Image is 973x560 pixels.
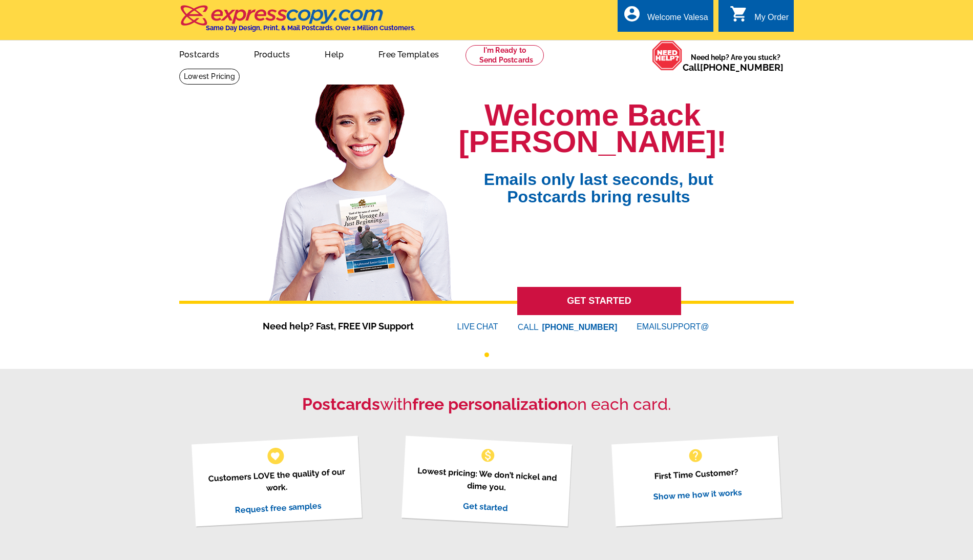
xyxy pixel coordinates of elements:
[624,464,768,484] p: First Time Customer?
[730,5,748,23] i: shopping_cart
[270,450,281,461] span: favorite
[457,321,477,333] font: LIVE
[362,42,455,66] a: Free Templates
[683,62,784,73] span: Call
[308,42,360,66] a: Help
[661,321,710,333] font: SUPPORT@
[263,319,427,333] span: Need help? Fast, FREE VIP Support
[700,62,784,73] a: [PHONE_NUMBER]
[653,487,742,502] a: Show me how it works
[754,13,789,27] div: My Order
[459,102,727,155] h1: Welcome Back [PERSON_NAME]!
[204,465,349,497] p: Customers LOVE the quality of our work.
[623,5,641,23] i: account_circle
[683,52,789,73] span: Need help? Are you stuck?
[412,395,567,413] strong: free personalization
[517,287,681,315] a: GET STARTED
[179,395,794,414] h2: with on each card.
[471,155,727,205] span: Emails only last seconds, but Postcards bring results
[163,42,236,66] a: Postcards
[462,501,507,513] a: Get started
[238,42,307,66] a: Products
[647,13,708,27] div: Welcome Valesa
[480,447,496,464] span: monetization_on
[484,352,489,357] button: 1 of 1
[302,395,380,413] strong: Postcards
[206,24,415,32] h4: Same Day Design, Print, & Mail Postcards. Over 1 Million Customers.
[414,464,559,496] p: Lowest pricing: We don’t nickel and dime you.
[652,40,683,71] img: help
[234,501,322,515] a: Request free samples
[457,322,498,331] a: LIVECHAT
[730,11,789,24] a: shopping_cart My Order
[687,447,704,464] span: help
[263,76,459,301] img: welcome-back-logged-in.png
[179,12,415,32] a: Same Day Design, Print, & Mail Postcards. Over 1 Million Customers.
